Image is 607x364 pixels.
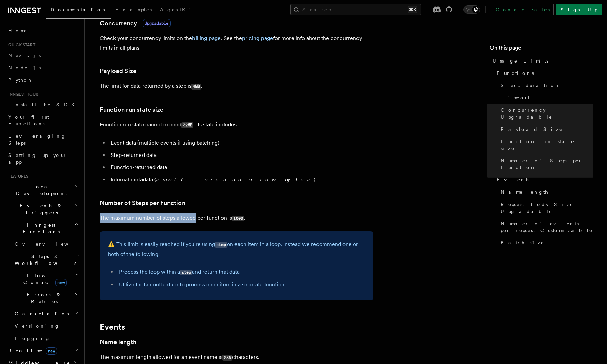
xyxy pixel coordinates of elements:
[12,310,71,317] span: Cancellation
[501,157,593,171] span: Number of Steps per Function
[491,4,554,15] a: Contact sales
[117,280,365,289] li: Utilize the feature to process each item in a separate function
[12,238,80,250] a: Overview
[501,201,593,215] span: Request Body Size Upgradable
[143,19,171,27] span: Upgradable
[100,322,125,332] a: Events
[498,135,593,154] a: Function run state size
[12,253,76,267] span: Steps & Workflows
[8,133,66,146] span: Leveraging Steps
[12,288,80,308] button: Errors & Retries
[498,79,593,92] a: Sleep duration
[117,267,365,277] li: Process the loop within a and return that data
[108,240,365,259] p: ⚠️ This limit is easily reached if you're using on each item in a loop. Instead we recommend one ...
[8,65,41,70] span: Node.js
[494,174,593,186] a: Events
[5,221,74,235] span: Inngest Functions
[498,217,593,237] a: Number of events per request Customizable
[100,120,373,130] p: Function run state cannot exceed . Its state includes:
[5,180,80,200] button: Local Development
[501,138,593,152] span: Function run state size
[498,186,593,198] a: Name length
[5,174,28,179] span: Features
[12,332,80,345] a: Logging
[111,2,156,18] a: Examples
[498,198,593,217] a: Request Body Size Upgradable
[497,176,529,183] span: Events
[5,202,75,216] span: Events & Triggers
[156,2,200,18] a: AgentKit
[490,44,593,55] h4: On this page
[498,237,593,249] a: Batch size
[8,114,49,126] span: Your first Functions
[15,336,50,341] span: Logging
[501,94,529,101] span: Timeout
[100,105,163,114] a: Function run state size
[5,347,57,354] span: Realtime
[5,98,80,111] a: Install the SDK
[46,2,111,19] a: Documentation
[5,219,80,238] button: Inngest Functions
[5,49,80,62] a: Next.js
[5,130,80,149] a: Leveraging Steps
[109,138,373,148] li: Event data (multiple events if using batching)
[109,163,373,172] li: Function-returned data
[100,66,136,76] a: Payload Size
[5,25,80,37] a: Home
[232,216,244,221] code: 1000
[100,198,185,208] a: Number of Steps per Function
[498,104,593,123] a: Concurrency Upgradable
[192,35,221,41] a: billing page
[463,5,480,14] button: Toggle dark mode
[490,55,593,67] a: Usage Limits
[5,183,75,197] span: Local Development
[55,279,67,286] span: new
[5,200,80,219] button: Events & Triggers
[8,77,33,83] span: Python
[501,82,560,89] span: Sleep duration
[100,352,373,362] p: The maximum length allowed for an event name is characters.
[144,281,161,288] a: fan out
[191,84,201,90] code: 4MB
[242,35,273,41] a: pricing page
[501,239,544,246] span: Batch size
[100,33,373,53] p: Check your concurrency limits on the . See the for more info about the concurrency limits in all ...
[180,270,192,275] code: step
[5,149,80,168] a: Setting up your app
[8,102,79,107] span: Install the SDK
[8,53,41,58] span: Next.js
[12,250,80,269] button: Steps & Workflows
[115,7,152,12] span: Examples
[46,347,57,355] span: new
[498,123,593,135] a: Payload Size
[5,238,80,345] div: Inngest Functions
[501,107,593,120] span: Concurrency Upgradable
[5,62,80,74] a: Node.js
[5,42,35,48] span: Quick start
[160,7,196,12] span: AgentKit
[12,269,80,288] button: Flow Controlnew
[100,18,171,28] a: ConcurrencyUpgradable
[181,122,193,128] code: 32MB
[498,92,593,104] a: Timeout
[51,7,107,12] span: Documentation
[5,74,80,86] a: Python
[290,4,421,15] button: Search...⌘K
[12,291,74,305] span: Errors & Retries
[501,189,549,196] span: Name length
[15,323,60,329] span: Versioning
[109,150,373,160] li: Step-returned data
[494,67,593,79] a: Functions
[5,111,80,130] a: Your first Functions
[100,213,373,223] p: The maximum number of steps allowed per function is .
[8,27,27,34] span: Home
[556,4,602,15] a: Sign Up
[493,57,548,64] span: Usage Limits
[15,241,85,247] span: Overview
[12,308,80,320] button: Cancellation
[100,81,373,91] p: The limit for data returned by a step is .
[222,355,232,361] code: 256
[497,70,534,77] span: Functions
[5,92,38,97] span: Inngest tour
[501,220,593,234] span: Number of events per request Customizable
